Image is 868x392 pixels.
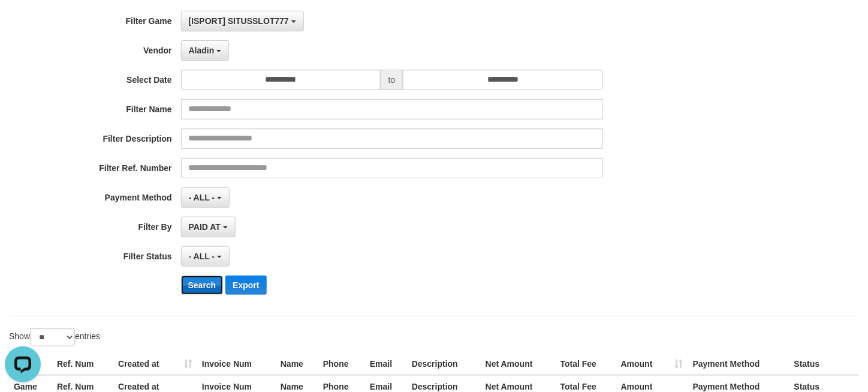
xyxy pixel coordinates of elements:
[197,353,276,375] th: Invoice Num
[181,217,236,237] button: PAID AT
[318,353,365,375] th: Phone
[181,276,224,295] button: Search
[556,353,616,375] th: Total Fee
[9,328,100,346] label: Show entries
[225,276,266,295] button: Export
[688,353,789,375] th: Payment Method
[181,11,304,31] button: [ISPORT] SITUSSLOT777
[189,46,215,55] span: Aladin
[181,187,230,208] button: - ALL -
[481,353,556,375] th: Net Amount
[189,16,289,26] span: [ISPORT] SITUSSLOT777
[276,353,318,375] th: Name
[181,40,230,61] button: Aladin
[189,252,215,261] span: - ALL -
[52,353,113,375] th: Ref. Num
[181,246,230,267] button: - ALL -
[616,353,688,375] th: Amount
[113,353,197,375] th: Created at
[381,70,403,90] span: to
[789,353,859,375] th: Status
[189,193,215,202] span: - ALL -
[365,353,407,375] th: Email
[407,353,481,375] th: Description
[30,328,75,346] select: Showentries
[5,5,41,41] button: Open LiveChat chat widget
[189,222,221,232] span: PAID AT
